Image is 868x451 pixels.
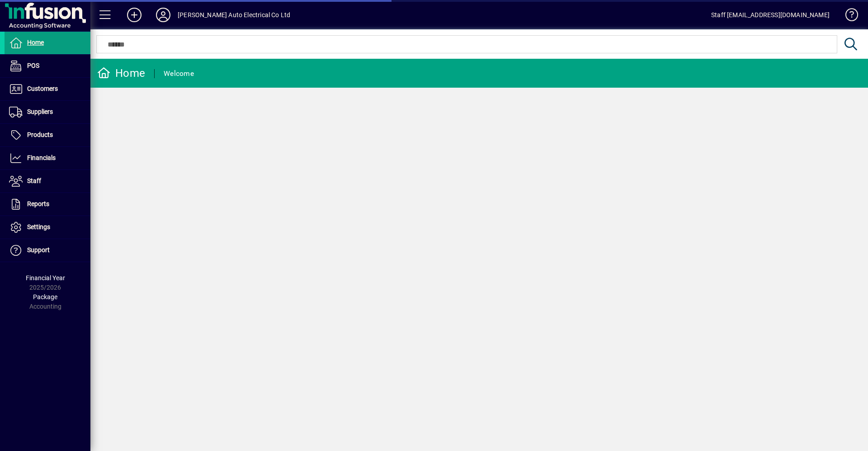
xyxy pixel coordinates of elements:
[5,216,90,239] a: Settings
[149,7,178,23] button: Profile
[5,170,90,193] a: Staff
[178,8,290,22] div: [PERSON_NAME] Auto Electrical Co Ltd
[33,293,57,301] span: Package
[97,66,145,80] div: Home
[5,239,90,262] a: Support
[26,274,65,282] span: Financial Year
[839,2,857,31] a: Knowledge Base
[5,78,90,100] a: Customers
[27,223,50,230] span: Settings
[27,246,50,254] span: Support
[27,85,58,92] span: Customers
[27,131,53,138] span: Products
[5,124,90,146] a: Products
[27,177,41,184] span: Staff
[27,39,44,46] span: Home
[120,7,149,23] button: Add
[5,55,90,77] a: POS
[711,8,830,22] div: Staff [EMAIL_ADDRESS][DOMAIN_NAME]
[27,62,39,69] span: POS
[27,200,49,207] span: Reports
[5,193,90,216] a: Reports
[27,154,56,161] span: Financials
[164,66,194,81] div: Welcome
[5,147,90,169] a: Financials
[5,101,90,123] a: Suppliers
[27,108,53,115] span: Suppliers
